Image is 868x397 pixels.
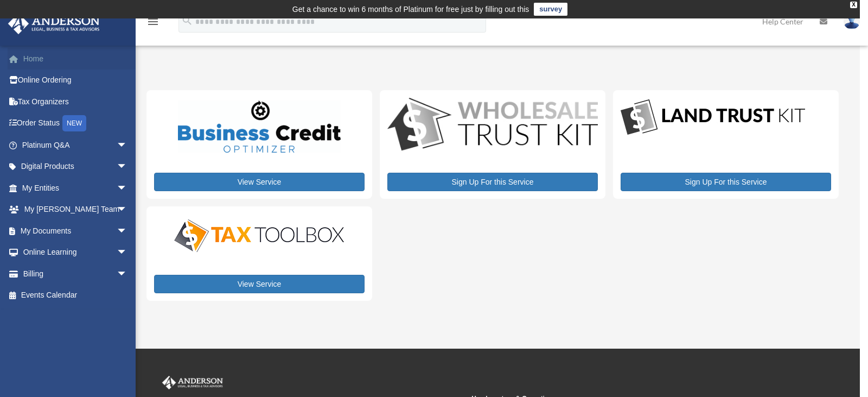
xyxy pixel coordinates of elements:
[160,376,225,390] img: Anderson Advisors Platinum Portal
[8,134,144,156] a: Platinum Q&Aarrow_drop_down
[117,263,138,285] span: arrow_drop_down
[117,134,138,156] span: arrow_drop_down
[844,14,860,29] img: User Pic
[181,15,193,27] i: search
[534,3,567,16] a: survey
[5,13,103,34] img: Anderson Advisors Platinum Portal
[8,263,144,285] a: Billingarrow_drop_down
[8,91,144,112] a: Tax Organizers
[146,15,159,28] i: menu
[8,220,144,242] a: My Documentsarrow_drop_down
[8,70,144,91] a: Online Ordering
[117,177,138,199] span: arrow_drop_down
[117,242,138,264] span: arrow_drop_down
[154,173,365,191] a: View Service
[621,98,805,137] img: LandTrust_lgo-1.jpg
[8,112,144,135] a: Order StatusNEW
[387,173,598,191] a: Sign Up For this Service
[621,173,831,191] a: Sign Up For this Service
[387,98,598,154] img: WS-Trust-Kit-lgo-1.jpg
[117,199,138,221] span: arrow_drop_down
[117,156,138,178] span: arrow_drop_down
[8,242,144,263] a: Online Learningarrow_drop_down
[8,156,138,178] a: Digital Productsarrow_drop_down
[154,275,365,293] a: View Service
[8,199,144,220] a: My [PERSON_NAME] Teamarrow_drop_down
[146,19,159,28] a: menu
[850,2,857,8] div: close
[62,115,86,131] div: NEW
[8,48,144,70] a: Home
[8,285,144,306] a: Events Calendar
[8,177,144,199] a: My Entitiesarrow_drop_down
[117,220,138,242] span: arrow_drop_down
[292,3,529,16] div: Get a chance to win 6 months of Platinum for free just by filling out this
